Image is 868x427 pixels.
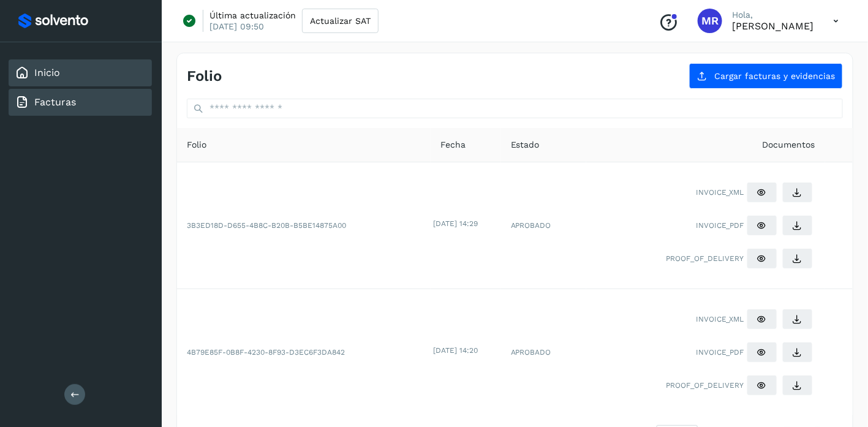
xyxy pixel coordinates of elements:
div: Facturas [9,89,152,116]
p: Última actualización [209,10,296,21]
span: INVOICE_XML [696,314,744,325]
div: [DATE] 14:29 [433,218,499,229]
td: 4B79E85F-0B8F-4230-8F93-D3EC6F3DA842 [177,289,431,415]
span: INVOICE_PDF [696,220,744,231]
span: Actualizar SAT [310,17,371,25]
span: Folio [187,138,206,151]
span: Fecha [440,138,466,151]
span: Documentos [763,138,815,151]
span: PROOF_OF_DELIVERY [666,380,744,391]
p: [DATE] 09:50 [209,21,264,32]
p: MANUEL RODRIGUEZ [732,20,813,32]
div: [DATE] 14:20 [433,345,499,356]
a: Facturas [34,96,76,108]
td: APROBADO [501,162,586,289]
div: Inicio [9,59,152,86]
span: INVOICE_XML [696,187,744,198]
td: 3B3ED18D-D655-4B8C-B20B-B5BE14875A00 [177,162,431,289]
h4: Folio [187,67,222,85]
span: PROOF_OF_DELIVERY [666,253,744,264]
button: Actualizar SAT [302,9,379,33]
span: Estado [511,138,540,151]
button: Cargar facturas y evidencias [689,63,843,89]
td: APROBADO [501,289,586,415]
span: Cargar facturas y evidencias [714,72,835,80]
a: Inicio [34,67,60,78]
span: INVOICE_PDF [696,347,744,358]
p: Hola, [732,10,813,20]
